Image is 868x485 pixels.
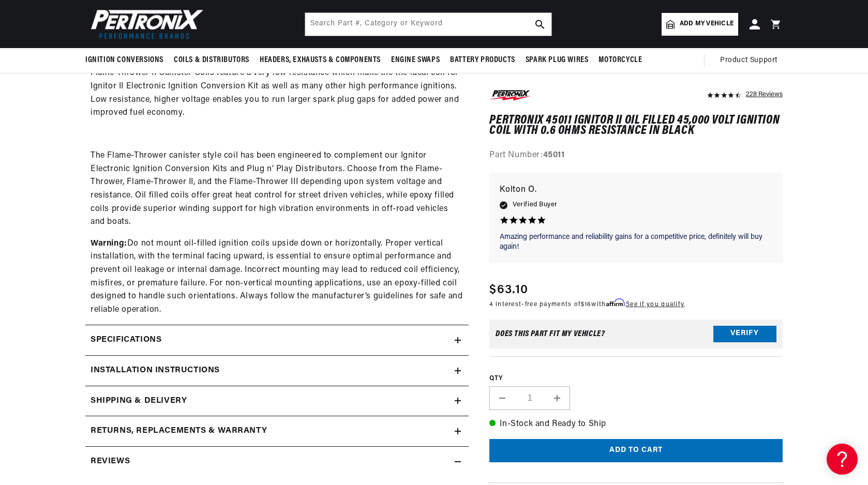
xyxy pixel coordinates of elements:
div: 228 Reviews [746,88,783,100]
span: Coils & Distributors [174,55,249,66]
a: See if you qualify - Learn more about Affirm Financing (opens in modal) [626,301,684,308]
p: Flame Thrower II Canister Coils feature a very low resistance which make the the ideal coil for I... [91,67,463,119]
p: Kolton O. [500,183,772,198]
button: search button [529,13,551,36]
strong: 45011 [543,151,565,160]
input: Search Part #, Category or Keyword [305,13,551,36]
p: Amazing performance and reliability gains for a competitive price, definitely will buy again! [500,232,772,252]
summary: Reviews [85,447,469,477]
span: Product Support [720,55,777,66]
p: In-Stock and Ready to Ship [489,418,783,431]
span: $16 [581,301,592,308]
span: Headers, Exhausts & Components [260,55,381,66]
h2: Returns, Replacements & Warranty [91,425,267,438]
span: Verified Buyer [513,200,557,211]
button: Verify [713,326,776,342]
summary: Coils & Distributors [169,48,255,72]
summary: Shipping & Delivery [85,386,469,416]
div: Does This part fit My vehicle? [496,330,605,338]
span: Battery Products [450,55,515,66]
img: Pertronix [85,6,204,42]
button: Add to cart [489,439,783,462]
summary: Product Support [720,48,783,73]
summary: Returns, Replacements & Warranty [85,416,469,446]
summary: Motorcycle [593,48,647,72]
span: Spark Plug Wires [526,55,589,66]
h2: Specifications [91,334,161,347]
div: Part Number: [489,149,783,163]
label: QTY [489,374,783,383]
span: Do not mount oil-filled ignition coils upside down or horizontally. Proper vertical installation,... [91,239,462,314]
summary: Specifications [85,325,469,355]
summary: Ignition Conversions [85,48,169,72]
summary: Engine Swaps [386,48,445,72]
span: Add my vehicle [680,19,734,29]
summary: Spark Plug Wires [520,48,594,72]
span: Affirm [606,299,624,307]
h2: Shipping & Delivery [91,395,187,408]
summary: Installation instructions [85,356,469,386]
strong: Warning: [91,239,127,248]
span: Motorcycle [598,55,642,66]
summary: Headers, Exhausts & Components [255,48,386,72]
h2: Installation instructions [91,364,220,377]
span: $63.10 [489,281,528,299]
summary: Battery Products [445,48,520,72]
h1: PerTronix 45011 Ignitor II Oil Filled 45,000 Volt Ignition Coil with 0.6 Ohms Resistance in Black [489,115,783,137]
a: Add my vehicle [662,13,738,36]
span: Engine Swaps [391,55,440,66]
h2: Reviews [91,455,130,468]
p: 4 interest-free payments of with . [489,299,684,309]
p: The Flame-Thrower canister style coil has been engineered to complement our Ignitor Electronic Ig... [91,149,463,229]
span: Ignition Conversions [85,55,163,66]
